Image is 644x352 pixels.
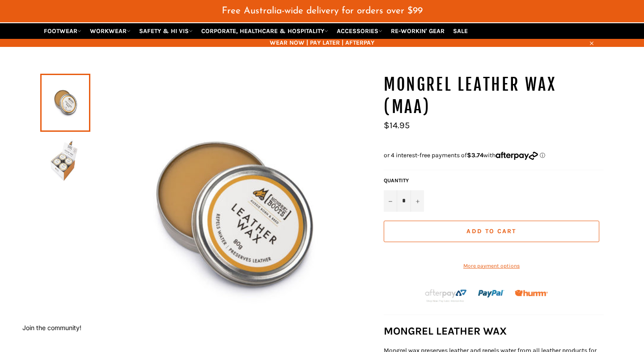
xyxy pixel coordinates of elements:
a: More payment options [384,262,599,270]
a: WORKWEAR [86,23,134,39]
button: Join the community! [22,324,81,331]
button: Add to Cart [384,221,599,242]
a: CORPORATE, HEALTHCARE & HOSPITALITY [198,23,332,39]
span: WEAR NOW | PAY LATER | AFTERPAY [40,38,604,47]
button: Reduce item quantity by one [384,190,397,212]
a: SAFETY & HI VIS [136,23,196,39]
h1: MONGREL Leather Wax (MAA) [384,74,604,118]
a: SALE [449,23,471,39]
button: Increase item quantity by one [411,190,424,212]
h3: MONGREL LEATHER WAX [384,324,604,339]
label: Quantity [384,177,424,184]
img: Workin Gear - MONGREL Leather Wax [45,136,86,185]
img: Humm_core_logo_RGB-01_300x60px_small_195d8312-4386-4de7-b182-0ef9b6303a37.png [515,290,548,297]
span: $14.95 [384,120,410,130]
a: FOOTWEAR [40,23,85,39]
img: paypal.png [478,281,504,307]
a: RE-WORKIN' GEAR [387,23,448,39]
span: Free Australia-wide delivery for orders over $99 [222,6,423,16]
img: Afterpay-Logo-on-dark-bg_large.png [424,288,468,303]
span: Add to Cart [466,227,516,235]
a: ACCESSORIES [333,23,386,39]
